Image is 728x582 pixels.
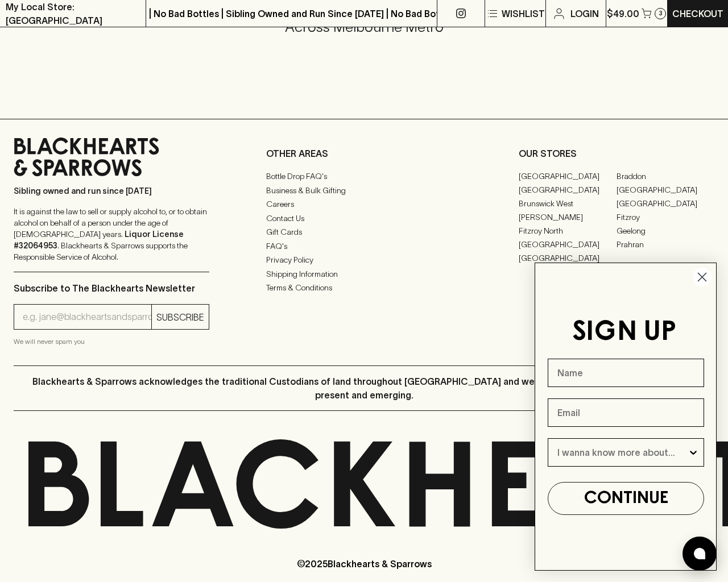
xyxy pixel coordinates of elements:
[688,439,699,466] button: Show Options
[266,281,462,295] a: Terms & Conditions
[14,281,209,295] p: Subscribe to The Blackhearts Newsletter
[617,238,714,251] a: Prahran
[266,147,462,160] p: OTHER AREAS
[572,319,676,346] span: SIGN UP
[266,170,462,184] a: Bottle Drop FAQ's
[519,147,714,160] p: OUR STORES
[14,206,209,263] p: It is against the law to sell or supply alcohol to, or to obtain alcohol on behalf of a person un...
[659,10,663,16] p: 3
[156,310,204,324] p: SUBSCRIBE
[523,251,728,582] div: FLYOUT Form
[519,224,617,238] a: Fitzroy North
[607,7,639,20] p: $49.00
[502,7,545,20] p: Wishlist
[266,226,462,239] a: Gift Cards
[548,398,704,427] input: Email
[519,210,617,224] a: [PERSON_NAME]
[14,336,209,347] p: We will never spam you
[570,7,599,20] p: Login
[672,7,723,20] p: Checkout
[266,198,462,211] a: Careers
[519,251,617,265] a: [GEOGRAPHIC_DATA]
[519,183,617,197] a: [GEOGRAPHIC_DATA]
[617,169,714,183] a: Braddon
[14,185,209,197] p: Sibling owned and run since [DATE]
[548,482,704,515] button: CONTINUE
[266,253,462,267] a: Privacy Policy
[22,375,706,402] p: Blackhearts & Sparrows acknowledges the traditional Custodians of land throughout [GEOGRAPHIC_DAT...
[692,267,712,287] button: Close dialog
[266,184,462,197] a: Business & Bulk Gifting
[548,359,704,387] input: Name
[266,267,462,281] a: Shipping Information
[152,305,209,329] button: SUBSCRIBE
[23,308,151,326] input: e.g. jane@blackheartsandsparrows.com.au
[519,169,617,183] a: [GEOGRAPHIC_DATA]
[694,548,705,559] img: bubble-icon
[519,238,617,251] a: [GEOGRAPHIC_DATA]
[617,210,714,224] a: Fitzroy
[617,224,714,238] a: Geelong
[519,197,617,210] a: Brunswick West
[617,183,714,197] a: [GEOGRAPHIC_DATA]
[266,211,462,225] a: Contact Us
[617,197,714,210] a: [GEOGRAPHIC_DATA]
[266,239,462,253] a: FAQ's
[557,439,688,466] input: I wanna know more about...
